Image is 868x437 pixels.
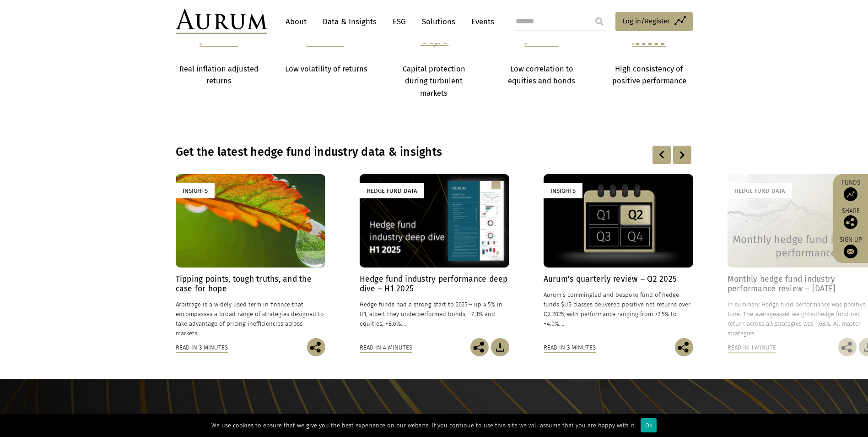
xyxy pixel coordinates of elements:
div: Hedge Fund Data [360,183,424,198]
a: Funds [838,179,863,201]
img: Sign up to our newsletter [844,245,857,258]
a: Sign up [838,236,863,258]
div: Hedge Fund Data [728,183,792,198]
h3: Get the latest hedge fund industry data & insights [176,145,575,159]
strong: Capital protection during turbulent markets [403,65,465,98]
h4: Tipping points, tough truths, and the case for hope [176,274,325,294]
div: Read in 1 minute [728,343,776,353]
img: Access Funds [844,187,857,201]
span: asset-weighted [776,311,817,317]
img: Share this post [844,215,857,229]
img: Share this post [470,338,489,356]
img: Download Article [491,338,509,356]
input: Submit [590,12,609,31]
div: Share [838,208,863,229]
a: Insights Tipping points, tough truths, and the case for hope Arbitrage is a widely used term in f... [176,174,325,338]
a: About [281,13,311,30]
strong: High consistency of positive performance [612,65,686,85]
img: Aurum [176,9,267,34]
div: Insights [544,183,582,198]
img: Share this post [307,338,325,356]
p: Arbitrage is a widely used term in finance that encompasses a broad range of strategies designed ... [176,300,325,339]
div: Read in 4 minutes [360,343,412,353]
div: Read in 3 minutes [176,343,228,353]
span: Log in/Register [622,16,670,27]
p: Hedge funds had a strong start to 2025 – up 4.5% in H1, albeit they underperformed bonds, +7.3% a... [360,300,509,328]
a: Insights Aurum’s quarterly review – Q2 2025 Aurum’s commingled and bespoke fund of hedge funds $U... [544,174,693,338]
img: Share this post [675,338,693,356]
h4: Aurum’s quarterly review – Q2 2025 [544,274,693,284]
a: Events [467,13,494,30]
a: Log in/Register [615,12,693,31]
a: ESG [388,13,410,30]
div: Insights [176,183,215,198]
h4: Hedge fund industry performance deep dive – H1 2025 [360,274,509,294]
strong: Low volatility of returns [285,65,367,73]
strong: Low correlation to equities and bonds [508,65,575,85]
a: Solutions [417,13,460,30]
div: Read in 3 minutes [544,343,596,353]
strong: Real inflation adjusted returns [179,65,259,85]
img: Share this post [838,338,857,356]
p: Aurum’s commingled and bespoke fund of hedge funds $US classes delivered positive net returns ove... [544,290,693,329]
a: Hedge Fund Data Hedge fund industry performance deep dive – H1 2025 Hedge funds had a strong star... [360,174,509,338]
a: Data & Insights [318,13,381,30]
div: Ok [641,418,657,432]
